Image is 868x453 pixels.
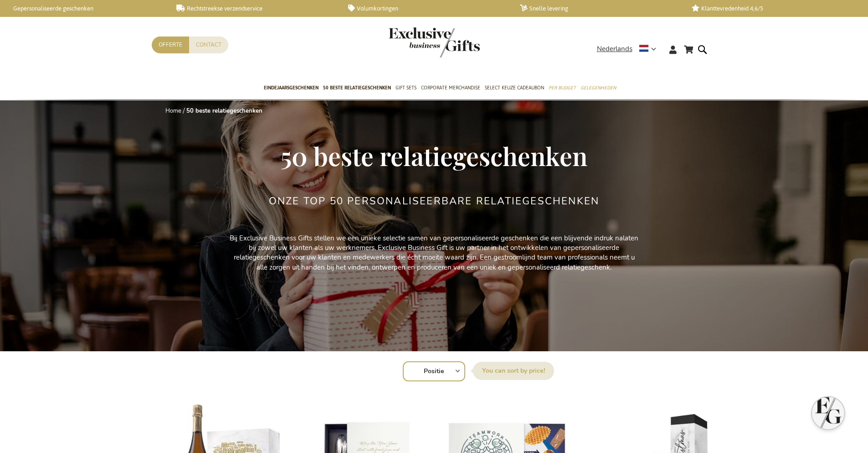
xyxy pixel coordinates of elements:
[421,77,480,100] a: Corporate Merchandise
[389,27,480,57] img: Exclusive Business gifts logo
[323,83,391,93] span: 50 beste relatiegeschenken
[597,44,632,54] span: Nederlands
[186,107,262,115] strong: 50 beste relatiegeschenken
[395,77,416,100] a: Gift Sets
[269,196,599,207] h2: Onze TOP 50 Personaliseerbare Relatiegeschenken
[520,5,677,12] a: Snelle levering
[323,77,391,100] a: 50 beste relatiegeschenken
[549,77,576,100] a: Per Budget
[692,5,849,12] a: Klanttevredenheid 4,6/5
[549,83,576,93] span: Per Budget
[189,36,228,53] a: Contact
[485,77,544,100] a: Select Keuze Cadeaubon
[485,83,544,93] span: Select Keuze Cadeaubon
[229,234,639,273] p: Bij Exclusive Business Gifts stellen we een unieke selectie samen van gepersonaliseerde geschenke...
[473,362,554,380] label: Sorteer op
[348,5,505,12] a: Volumkortingen
[165,107,181,115] a: Home
[580,77,616,100] a: Gelegenheden
[389,27,434,57] a: store logo
[580,83,616,93] span: Gelegenheden
[281,139,587,172] span: 50 beste relatiegeschenken
[264,77,318,100] a: Eindejaarsgeschenken
[152,36,189,53] a: Offerte
[395,83,416,93] span: Gift Sets
[176,5,334,12] a: Rechtstreekse verzendservice
[421,83,480,93] span: Corporate Merchandise
[5,5,162,12] a: Gepersonaliseerde geschenken
[264,83,318,93] span: Eindejaarsgeschenken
